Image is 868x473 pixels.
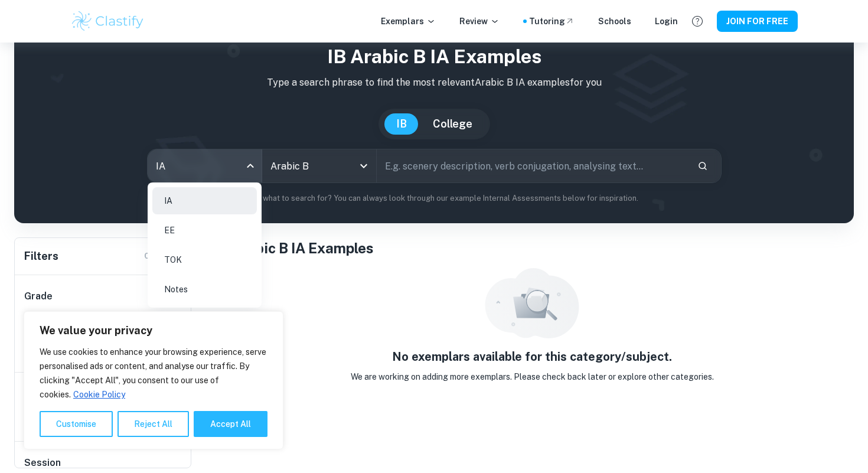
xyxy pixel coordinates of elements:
[24,311,283,449] div: We value your privacy
[152,217,257,244] li: EE
[73,389,126,400] a: Cookie Policy
[194,411,267,437] button: Accept All
[152,187,257,214] li: IA
[40,411,113,437] button: Customise
[152,276,257,303] li: Notes
[152,246,257,273] li: TOK
[118,411,189,437] button: Reject All
[40,345,267,402] p: We use cookies to enhance your browsing experience, serve personalised ads or content, and analys...
[40,324,267,338] p: We value your privacy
